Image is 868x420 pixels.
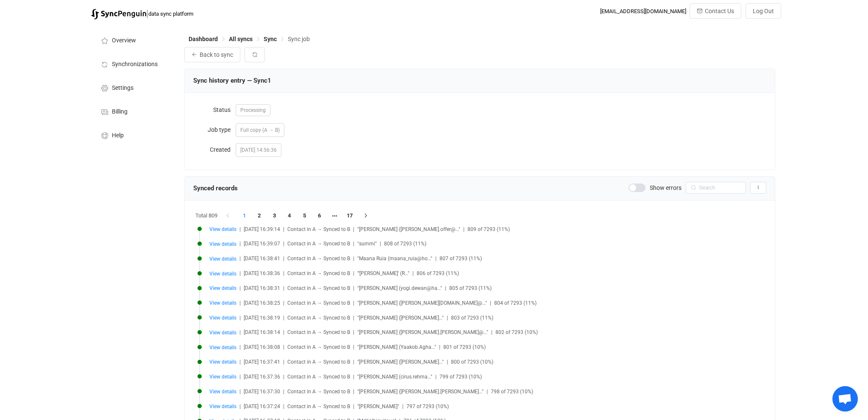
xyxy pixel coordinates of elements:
span: View details [209,300,236,306]
span: [DATE] 16:38:08 [244,344,280,350]
span: "[PERSON_NAME] (yogi.dewan@ha…" [357,285,442,291]
span: | [283,389,284,395]
span: View details [209,359,236,365]
span: View details [209,374,236,380]
img: syncpenguin.svg [91,9,146,19]
span: Contact in A → Synced to B [287,315,350,321]
li: 6 [312,210,327,222]
span: Contact in A → Synced to B [287,300,350,306]
span: View details [209,226,236,232]
span: "[PERSON_NAME]" [357,403,399,409]
span: Contact in A → Synced to B [287,389,350,395]
li: 4 [282,210,297,222]
span: View details [209,241,236,247]
span: Log Out [753,8,774,14]
a: Overview [91,28,176,52]
span: | [353,315,354,321]
span: | [239,256,241,261]
span: 802 of 7293 (10%) [495,329,538,335]
span: | [239,329,241,335]
span: | [463,226,465,232]
span: | [447,315,448,321]
span: "'[PERSON_NAME]' (R…" [357,270,409,276]
span: Show errors [650,185,682,191]
span: | [353,285,354,291]
span: View details [209,285,236,291]
span: [DATE] 16:39:14 [244,226,280,232]
span: | [353,256,354,261]
span: "[PERSON_NAME] (Yaakob.Agha…" [357,344,436,350]
input: Search [686,182,746,194]
button: Back to sync [184,47,240,62]
span: | [353,226,354,232]
span: 809 of 7293 (11%) [467,226,510,232]
li: 5 [297,210,312,222]
span: 803 of 7293 (11%) [451,315,493,321]
span: | [283,270,284,276]
span: | [402,403,403,409]
span: | [353,389,354,395]
a: Open chat [832,386,858,412]
span: [DATE] 16:38:14 [244,329,280,335]
span: | [487,389,488,395]
span: Contact Us [705,8,734,14]
span: | [283,374,284,380]
span: 798 of 7293 (10%) [491,389,533,395]
span: | [239,270,241,276]
span: | [283,285,284,291]
span: | [146,8,148,19]
span: "Maana Ruia (maana_ruia@ho…" [357,256,432,261]
span: 807 of 7293 (11%) [440,256,482,261]
span: Total 809 [195,210,217,222]
span: | [283,256,284,261]
span: "summi" [357,241,377,247]
span: | [239,241,241,247]
span: 805 of 7293 (11%) [449,285,492,291]
span: | [491,329,492,335]
span: | [412,270,414,276]
span: [DATE] 16:39:07 [244,241,280,247]
span: | [353,300,354,306]
span: View details [209,389,236,395]
span: | [353,241,354,247]
span: Full copy (A → B) [240,127,280,133]
span: Sync history entry — Sync1 [193,77,271,84]
span: Synced records [193,184,238,192]
li: 1 [236,210,252,222]
span: Sync [264,36,277,42]
span: | [380,241,381,247]
a: Help [91,123,176,147]
span: Contact in A → Synced to B [287,285,350,291]
span: | [353,344,354,350]
span: View details [209,256,236,262]
span: 804 of 7293 (11%) [494,300,537,306]
span: | [239,285,241,291]
span: [DATE] 16:37:41 [244,359,280,365]
span: Settings [112,85,134,92]
span: [DATE] 16:37:24 [244,403,280,409]
span: [DATE] 16:37:30 [244,389,280,395]
span: "[PERSON_NAME] ([PERSON_NAME]…" [357,315,444,321]
span: All syncs [229,36,253,42]
span: View details [209,315,236,321]
span: | [283,359,284,365]
span: "[PERSON_NAME] ([PERSON_NAME].offer@…" [357,226,460,232]
span: | [435,374,437,380]
a: Billing [91,99,176,123]
span: | [353,329,354,335]
span: Synchronizations [112,61,158,68]
span: | [239,403,241,409]
span: | [239,374,241,380]
span: View details [209,403,236,409]
span: | [447,359,448,365]
span: Billing [112,108,128,115]
span: "[PERSON_NAME] ([PERSON_NAME].[PERSON_NAME]@…" [357,329,488,335]
span: | [283,403,284,409]
span: | [283,315,284,321]
span: Processing [236,104,270,116]
label: Created [193,141,236,158]
a: |data sync platform [91,8,193,19]
li: 2 [252,210,267,222]
span: 800 of 7293 (10%) [451,359,493,365]
li: 17 [342,210,357,222]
